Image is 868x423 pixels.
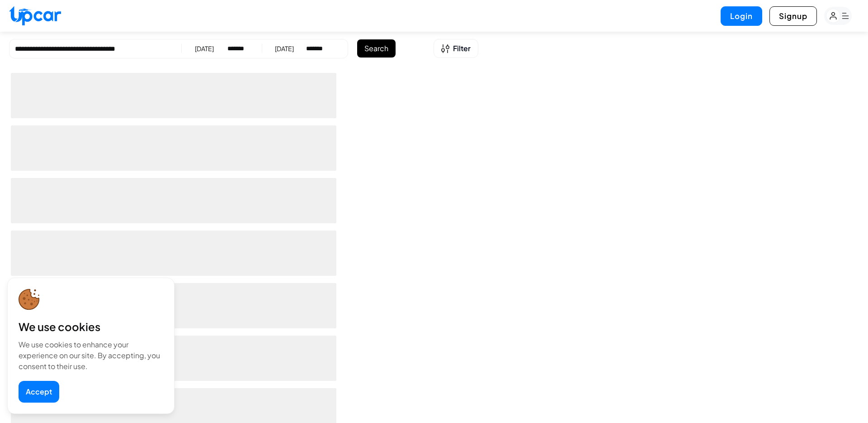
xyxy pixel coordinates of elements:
button: Signup [769,6,817,26]
div: [DATE] [195,44,214,53]
div: We use cookies [19,319,163,334]
button: Accept [19,381,59,403]
div: [DATE] [275,44,294,53]
div: We use cookies to enhance your experience on our site. By accepting, you consent to their use. [19,339,163,372]
img: cookie-icon.svg [19,289,40,310]
button: Login [721,6,762,26]
img: Upcar Logo [9,6,61,25]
